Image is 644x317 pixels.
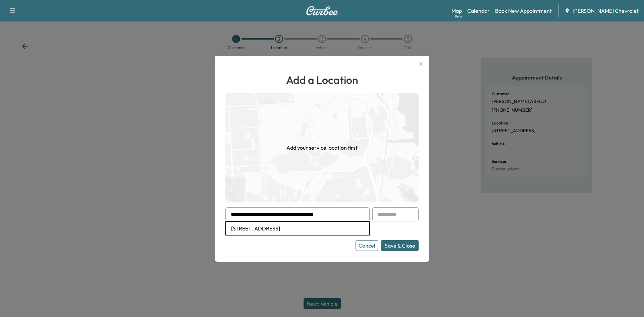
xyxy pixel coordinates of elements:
button: Cancel [356,240,378,251]
li: [STREET_ADDRESS] [226,222,369,235]
img: empty-map-CL6vilOE.png [225,93,419,202]
div: Beta [455,14,462,19]
a: MapBeta [451,7,462,15]
span: [PERSON_NAME] Chevrolet [573,7,639,15]
img: Curbee Logo [306,6,338,15]
a: Book New Appointment [495,7,552,15]
a: Calendar [467,7,490,15]
h1: Add a Location [225,72,419,88]
h1: Add your service location first [286,144,358,152]
button: Save & Close [381,240,419,251]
